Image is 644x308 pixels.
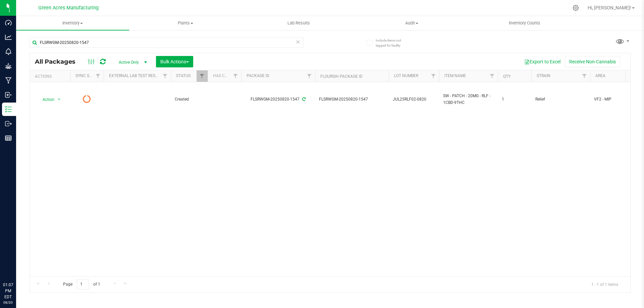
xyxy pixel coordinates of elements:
th: Has COA [208,70,241,82]
button: Receive Non-Cannabis [565,56,620,67]
a: Sync Status [75,73,101,78]
a: Inventory [16,16,129,30]
span: Green Acres Manufacturing [38,5,99,11]
inline-svg: Dashboard [5,19,12,26]
button: Export to Excel [520,56,565,67]
span: Page of 1 [57,279,106,290]
iframe: Resource center [7,254,27,274]
a: Item Name [444,73,466,78]
span: Inventory Counts [500,20,549,26]
inline-svg: Inventory [5,106,12,113]
a: Filter [160,70,171,82]
a: Lot Number [394,73,418,78]
span: All Packages [35,58,82,65]
p: 01:07 PM EDT [3,282,13,300]
iframe: Resource center unread badge [20,253,28,261]
span: Action [37,95,55,104]
p: 08/20 [3,300,13,305]
inline-svg: Reports [5,135,12,141]
inline-svg: Grow [5,63,12,69]
inline-svg: Outbound [5,120,12,127]
span: VF2 - MIP [594,96,636,103]
span: Plants [129,20,242,26]
span: SW - PATCH - 20MG - RLF - 1CBD-9THC [443,93,494,106]
span: Clear [296,38,300,46]
inline-svg: Inbound [5,91,12,98]
input: 1 [77,279,89,290]
a: Flourish Package ID [320,74,363,79]
a: Status [176,73,191,78]
a: Audit [355,16,468,30]
span: Include items not tagged for facility [376,38,409,48]
span: 1 [502,96,527,103]
span: select [55,95,63,104]
span: Bulk Actions [160,59,189,64]
a: Filter [487,70,498,82]
inline-svg: Analytics [5,34,12,41]
a: Filter [230,70,241,82]
span: Created [175,96,204,103]
a: Qty [503,74,511,79]
span: Sync from Compliance System [301,97,306,102]
a: Lab Results [242,16,355,30]
span: JUL25RLF02-0820 [393,96,435,103]
a: External Lab Test Result [109,73,162,78]
span: Audit [356,20,468,26]
inline-svg: Manufacturing [5,77,12,84]
span: Relief [535,96,586,103]
span: FLSRWGM-20250820-1547 [319,96,385,103]
a: Package ID [247,73,269,78]
inline-svg: Monitoring [5,48,12,55]
a: Filter [304,70,315,82]
span: Hi, [PERSON_NAME]! [588,5,631,10]
a: Filter [579,70,590,82]
button: Bulk Actions [156,56,193,67]
span: Lab Results [278,20,319,26]
a: Inventory Counts [468,16,581,30]
a: Filter [428,70,439,82]
div: FLSRWGM-20250820-1547 [240,96,316,103]
span: Inventory [16,20,129,26]
a: Plants [129,16,242,30]
input: Search Package ID, Item Name, SKU, Lot or Part Number... [30,38,304,48]
span: Pending Sync [83,95,91,104]
span: 1 - 1 of 1 items [586,279,624,289]
a: Area [595,73,605,78]
div: Actions [35,74,67,79]
a: Strain [537,73,550,78]
a: Filter [93,70,104,82]
div: Manage settings [572,5,580,11]
a: Filter [197,70,208,82]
